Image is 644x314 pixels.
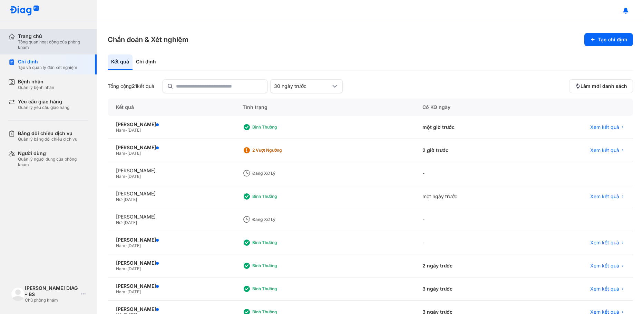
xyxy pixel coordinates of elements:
div: một giờ trước [414,116,524,139]
span: Nữ [116,220,121,225]
div: Bình thường [252,124,308,130]
div: Yêu cầu giao hàng [18,99,69,105]
div: [PERSON_NAME] [116,306,226,312]
span: Xem kết quả [590,240,619,246]
span: 21 [132,83,137,89]
span: [DATE] [124,220,137,225]
span: Nam [116,174,125,179]
div: Chỉ định [133,54,159,70]
div: Bình thường [252,263,308,269]
div: [PERSON_NAME] [116,260,226,266]
div: [PERSON_NAME] [116,283,226,289]
span: Xem kết quả [590,286,619,292]
span: Xem kết quả [590,263,619,269]
span: [DATE] [127,128,141,133]
img: logo [10,6,39,16]
div: Đang xử lý [252,217,308,222]
div: Kết quả [108,99,234,116]
div: 2 ngày trước [414,254,524,277]
img: logo [11,287,25,301]
div: Bình thường [252,194,308,199]
span: [DATE] [127,266,141,271]
span: [DATE] [127,151,141,156]
div: [PERSON_NAME] [116,237,226,243]
span: Nam [116,243,125,248]
div: Đang xử lý [252,171,308,176]
div: [PERSON_NAME] [116,144,226,151]
div: Quản lý bảng đối chiếu dịch vụ [18,136,77,142]
span: Nam [116,289,125,294]
div: 30 ngày trước [274,83,331,89]
div: Kết quả [108,54,133,70]
div: Bảng đối chiếu dịch vụ [18,130,77,136]
span: Nữ [116,197,121,202]
span: Nam [116,128,125,133]
span: Nam [116,151,125,156]
div: [PERSON_NAME] [116,121,226,128]
div: Người dùng [18,150,88,156]
span: - [125,174,127,179]
span: [DATE] [127,243,141,248]
span: Xem kết quả [590,193,619,200]
button: Tạo chỉ định [584,33,633,46]
div: Tổng cộng kết quả [108,83,154,89]
div: Chỉ định [18,59,77,65]
div: 2 Vượt ngưỡng [252,148,308,153]
div: [PERSON_NAME] [116,168,226,174]
div: Quản lý người dùng của phòng khám [18,156,88,168]
div: Bệnh nhân [18,79,54,85]
span: - [125,128,127,133]
span: Xem kết quả [590,124,619,130]
div: Trang chủ [18,33,88,39]
span: Xem kết quả [590,147,619,153]
div: Có KQ ngày [414,99,524,116]
span: - [125,151,127,156]
div: [PERSON_NAME] [116,191,226,197]
div: [PERSON_NAME] DIAG - BS [25,285,78,297]
div: - [414,208,524,231]
span: [DATE] [127,289,141,294]
div: 2 giờ trước [414,139,524,162]
div: Quản lý yêu cầu giao hàng [18,105,69,110]
div: Bình thường [252,286,308,292]
span: Nam [116,266,125,271]
div: Quản lý bệnh nhân [18,85,54,90]
span: - [121,220,124,225]
div: - [414,231,524,254]
h3: Chẩn đoán & Xét nghiệm [108,35,188,44]
div: 3 ngày trước [414,277,524,301]
div: [PERSON_NAME] [116,214,226,220]
span: Làm mới danh sách [580,83,627,89]
span: - [121,197,124,202]
div: - [414,162,524,185]
span: - [125,266,127,271]
div: Tạo và quản lý đơn xét nghiệm [18,65,77,70]
div: Tình trạng [234,99,414,116]
div: Bình thường [252,240,308,245]
button: Làm mới danh sách [569,79,633,93]
span: [DATE] [124,197,137,202]
span: [DATE] [127,174,141,179]
div: Chủ phòng khám [25,297,78,303]
span: - [125,243,127,248]
span: - [125,289,127,294]
div: một ngày trước [414,185,524,208]
div: Tổng quan hoạt động của phòng khám [18,39,88,50]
